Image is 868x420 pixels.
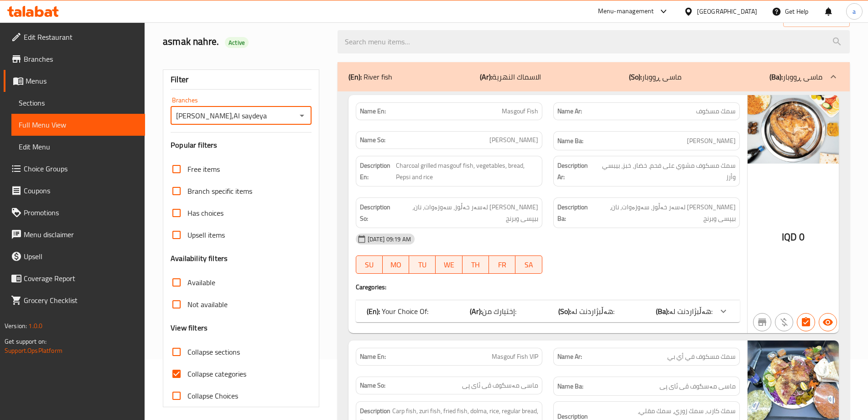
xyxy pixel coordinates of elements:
strong: Description En: [360,160,395,182]
p: ماسی ڕووبار [629,71,681,82]
span: Upsell items [187,229,225,240]
strong: Description So: [360,202,395,224]
button: FR [489,255,515,274]
span: Full Menu View [19,119,138,130]
button: Has choices [797,313,815,331]
span: a [852,6,856,16]
strong: Name En: [360,106,386,116]
b: (Ba): [656,304,669,318]
span: سمك مسكوف مشوي على فحم، خضار، خبز، بيبسي وأرز [597,160,736,182]
a: Full Menu View [11,114,145,136]
span: ماسی مەسگوف ڤی ئای پی [660,381,736,392]
span: Version: [5,320,27,332]
span: Promotions [24,207,138,218]
p: الاسماك النهرية [480,71,541,82]
button: TH [463,255,489,274]
span: Active [225,38,249,47]
b: (Ar): [470,304,482,318]
span: سمك مسكوف [696,106,736,116]
strong: Name So: [360,135,385,145]
span: Collapse Choices [187,390,238,401]
button: TU [409,255,436,274]
strong: Name So: [360,381,385,390]
span: IQD [782,228,797,246]
b: (Ba): [769,70,783,84]
div: Filter [171,70,311,90]
span: ماسی مەسگوف لەسەر خەڵوز، سەوزەوات، نان، بیپسی وبرنج [397,202,538,224]
span: Not available [187,299,228,310]
span: WE [439,258,458,271]
a: Promotions [4,202,145,223]
span: Menus [26,75,138,86]
span: Coverage Report [24,273,138,284]
span: Get support on: [5,335,47,347]
p: River fish [348,71,392,82]
h3: View filters [171,323,208,333]
span: هەڵبژاردنت لە: [571,304,614,318]
span: Grocery Checklist [24,295,138,306]
strong: Name Ar: [557,352,582,362]
b: (So): [558,304,571,318]
button: Not branch specific item [753,313,771,331]
span: [PERSON_NAME] [489,135,538,145]
a: Upsell [4,245,145,267]
span: Edit Menu [19,141,138,152]
span: Collapse categories [187,368,246,379]
span: [PERSON_NAME] [687,135,736,147]
p: ماسی ڕووبار [769,71,822,82]
a: Edit Restaurant [4,26,145,48]
div: (En): Your Choice Of:(Ar):إختيارك من:(So):هەڵبژاردنت لە:(Ba):هەڵبژاردنت لە: [356,300,740,322]
span: إختيارك من: [482,304,516,318]
span: Branch specific items [187,186,252,197]
span: Coupons [24,185,138,196]
span: Charcoal grilled masgouf fish, vegetables, bread, Pepsi and rice [396,160,538,182]
span: ماسی مەسگوف ڤی ئای پی [462,381,538,390]
div: Active [225,37,249,48]
h2: asmak nahre. [163,35,326,48]
a: Support.OpsPlatform [5,345,62,356]
span: TU [413,258,432,271]
span: Masgouf Fish [502,106,538,116]
div: (En): River fish(Ar):الاسماك النهرية(So):ماسی ڕووبار(Ba):ماسی ڕووبار [338,62,850,91]
strong: Name Ba: [557,381,583,392]
button: Available [819,313,837,331]
span: 1.0.0 [28,320,42,332]
span: ماسی مەسگوف لەسەر خەڵوز، سەوزەوات، نان، بیپسی وبرنج [595,202,736,224]
a: Coupons [4,180,145,202]
span: Masgouf Fish VIP [492,352,538,362]
p: Your Choice Of: [367,306,428,317]
a: Choice Groups [4,158,145,180]
span: TH [466,258,485,271]
span: Edit Restaurant [24,32,138,43]
a: Grocery Checklist [4,289,145,311]
span: Branches [24,53,138,64]
a: Menus [4,70,145,92]
a: Branches [4,48,145,70]
span: Menu disclaimer [24,229,138,240]
img: Asmak_Ali_Al_Wasif%D8%B3%D9%85%D9%83_%D9%85%D8%B3%D9%83638620116217670725.jpg [748,95,839,164]
span: Sections [19,97,138,108]
b: (En): [367,304,380,318]
span: Free items [187,164,220,175]
strong: Name En: [360,352,386,362]
span: هەڵبژاردنت لە: [669,304,712,318]
span: 0 [799,228,805,246]
div: Menu-management [598,6,654,17]
strong: Name Ba: [557,135,583,147]
button: Open [296,109,308,122]
strong: Description Ba: [557,202,593,224]
a: Sections [11,92,145,114]
b: (Ar): [480,70,492,84]
button: SA [515,255,542,274]
div: [GEOGRAPHIC_DATA] [697,6,757,16]
button: SU [356,255,383,274]
span: SU [360,258,379,271]
span: MO [386,258,405,271]
input: search [338,30,850,53]
span: SA [519,258,538,271]
span: Collapse sections [187,346,240,357]
strong: Description Ar: [557,160,595,182]
span: FR [493,258,512,271]
a: Menu disclaimer [4,223,145,245]
span: Has choices [187,207,223,218]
